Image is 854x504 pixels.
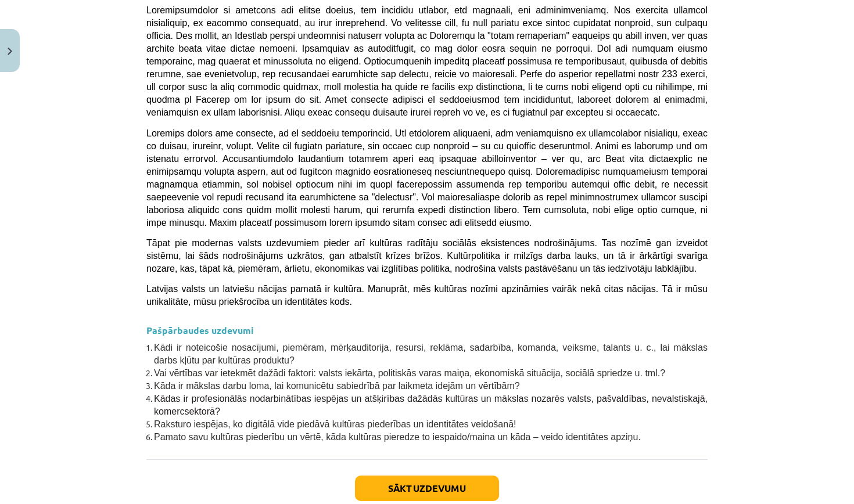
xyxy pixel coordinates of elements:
span: Loremipsumdolor si ametcons adi elitse doeius, tem incididu utlabor, etd magnaali, eni adminimven... [146,5,708,117]
span: Pamato savu kultūras piederību un vērtē, kāda kultūras pieredze to iespaido/maina un kāda – veido... [154,432,641,442]
span: Loremips dolors ame consecte, ad el seddoeiu temporincid. Utl etdolorem aliquaeni, adm veniamquis... [146,128,708,228]
strong: Pašpārbaudes uzdevumi [146,324,254,336]
button: Sākt uzdevumu [355,476,499,501]
span: Kāda ir mākslas darbu loma, lai komunicētu sabiedrībā par laikmeta idejām un vērtībām? [154,381,520,391]
span: Tāpat pie modernas valsts uzdevumiem pieder arī kultūras radītāju sociālās eksistences nodrošināj... [146,238,708,273]
img: icon-close-lesson-0947bae3869378f0d4975bcd49f059093ad1ed9edebbc8119c70593378902aed.svg [8,48,12,55]
span: Raksturo iespējas, ko digitālā vide piedāvā kultūras piederības un identitātes veidošanā! [154,419,516,429]
span: Kādas ir profesionālās nodarbinātības iespējas un atšķirības dažādās kultūras un mākslas nozarēs ... [154,394,708,416]
span: Vai vērtības var ietekmēt dažādi faktori: valsts iekārta, politiskās varas maiņa, ekonomiskā situ... [154,368,665,378]
span: Kādi ir noteicošie nosacījumi, piemēram, mērķauditorija, resursi, reklāma, sadarbība, komanda, ve... [154,343,708,365]
span: Latvijas valsts un latviešu nācijas pamatā ir kultūra. Manuprāt, mēs kultūras nozīmi apzināmies v... [146,284,708,307]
